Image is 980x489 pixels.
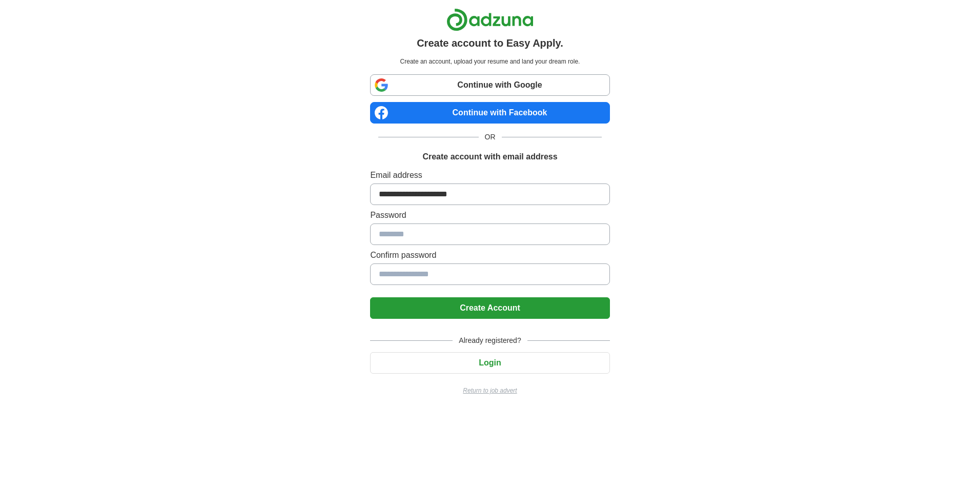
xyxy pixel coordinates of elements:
a: Continue with Google [370,74,609,96]
a: Continue with Facebook [370,102,609,124]
span: OR [479,132,502,142]
label: Password [370,209,609,221]
p: Create an account, upload your resume and land your dream role. [372,57,607,66]
a: Return to job advert [370,386,609,395]
a: Login [370,358,609,367]
label: Email address [370,169,609,181]
h1: Create account to Easy Apply. [417,35,563,51]
span: Already registered? [453,335,527,346]
button: Login [370,352,609,374]
img: Adzuna logo [446,8,534,31]
button: Create Account [370,297,609,319]
h1: Create account with email address [422,151,557,163]
label: Confirm password [370,249,609,261]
